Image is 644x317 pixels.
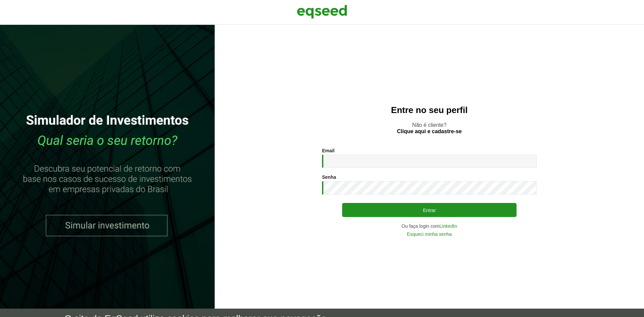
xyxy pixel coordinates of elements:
div: Ou faça login com [322,224,537,228]
h2: Entre no seu perfil [228,105,631,115]
button: Entrar [342,203,517,217]
a: LinkedIn [439,224,457,228]
a: Esqueci minha senha [407,232,452,236]
p: Não é cliente? [228,122,631,135]
label: Email [322,148,334,153]
label: Senha [322,175,336,179]
a: Clique aqui e cadastre-se [397,129,462,134]
img: EqSeed Logo [297,3,347,20]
